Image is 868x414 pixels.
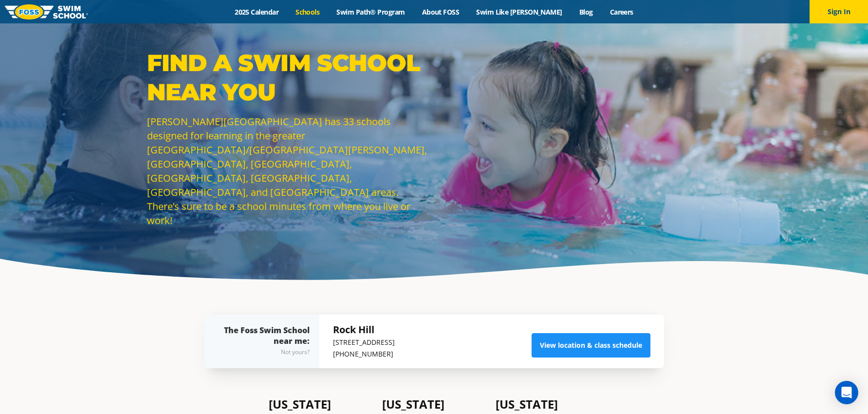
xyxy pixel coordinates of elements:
[328,7,413,17] a: Swim Path® Program
[333,323,395,337] h5: Rock Hill
[333,348,395,360] p: [PHONE_NUMBER]
[224,325,310,358] div: The Foss Swim School near me:
[571,7,601,17] a: Blog
[413,7,468,17] a: About FOSS
[287,7,328,17] a: Schools
[226,7,287,17] a: 2025 Calendar
[835,381,858,404] div: Open Intercom Messenger
[147,48,429,107] p: Find a Swim School Near You
[333,337,395,348] p: [STREET_ADDRESS]
[601,7,642,17] a: Careers
[468,7,571,17] a: Swim Like [PERSON_NAME]
[382,397,486,411] h4: [US_STATE]
[224,346,310,358] div: Not yours?
[269,397,372,411] h4: [US_STATE]
[496,397,599,411] h4: [US_STATE]
[532,333,650,358] a: View location & class schedule
[147,114,429,227] p: [PERSON_NAME][GEOGRAPHIC_DATA] has 33 schools designed for learning in the greater [GEOGRAPHIC_DA...
[5,4,88,19] img: FOSS Swim School Logo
